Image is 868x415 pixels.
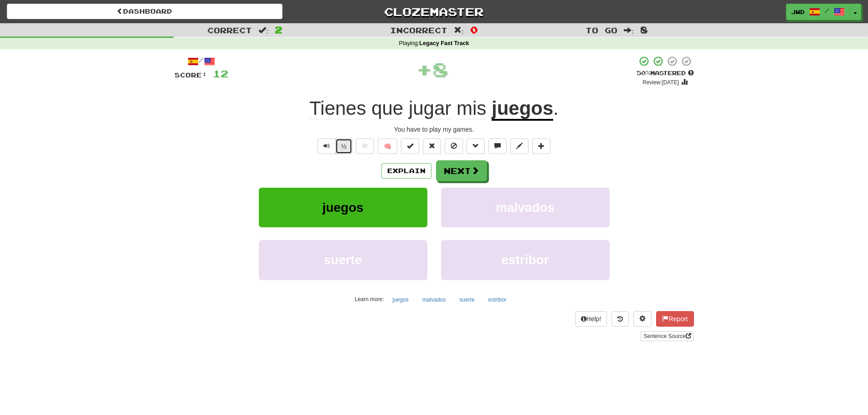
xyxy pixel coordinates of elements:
button: Add to collection (alt+a) [532,138,550,154]
span: 2 [275,24,282,35]
a: Dashboard [7,4,282,19]
button: Discuss sentence (alt+u) [488,138,507,154]
span: 12 [213,68,228,79]
span: Tienes [309,97,366,119]
span: 8 [640,24,648,35]
strong: Legacy Fast Track [419,40,469,46]
a: Sentence Source [641,331,693,341]
div: Mastered [637,69,694,77]
span: jwd [791,8,805,16]
button: Report [656,311,693,327]
button: Set this sentence to 100% Mastered (alt+m) [401,138,419,154]
button: estribor [441,240,610,280]
button: Help! [575,311,607,327]
span: estribor [501,253,549,267]
span: 8 [432,58,448,81]
button: ½ [335,138,353,154]
button: Round history (alt+y) [611,311,629,327]
button: 🧠 [378,138,397,154]
button: Explain [381,163,431,179]
small: Review: [DATE] [642,79,679,86]
u: juegos [492,97,553,121]
button: Favorite sentence (alt+f) [356,138,374,154]
span: Incorrect [390,26,447,35]
button: suerte [454,293,479,307]
span: 50 % [637,69,650,77]
span: suerte [324,253,362,267]
button: Edit sentence (alt+d) [510,138,529,154]
button: Reset to 0% Mastered (alt+r) [423,138,441,154]
span: malvados [496,200,555,215]
span: + [416,56,432,83]
button: Ignore sentence (alt+i) [445,138,463,154]
button: Play sentence audio (ctl+space) [318,138,336,154]
button: juegos [259,188,427,227]
button: estribor [483,293,512,307]
div: You have to play my games. [175,125,694,134]
span: : [258,26,268,34]
span: Correct [207,26,252,35]
span: . [553,97,559,119]
div: / [175,56,228,67]
span: 0 [470,24,478,35]
span: To go [586,26,617,35]
span: / [825,7,829,14]
span: juegos [322,200,363,215]
span: : [624,26,634,34]
button: malvados [417,293,451,307]
button: juegos [388,293,414,307]
a: jwd / [786,4,850,20]
span: jugar [409,97,451,119]
a: Clozemaster [296,4,572,20]
button: malvados [441,188,610,227]
button: Grammar (alt+g) [467,138,485,154]
span: que [371,97,403,119]
div: Text-to-speech controls [316,138,353,154]
button: Next [436,160,487,181]
span: mis [457,97,486,119]
button: suerte [259,240,427,280]
span: Score: [175,71,207,79]
small: Learn more: [354,296,384,302]
span: : [454,26,464,34]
